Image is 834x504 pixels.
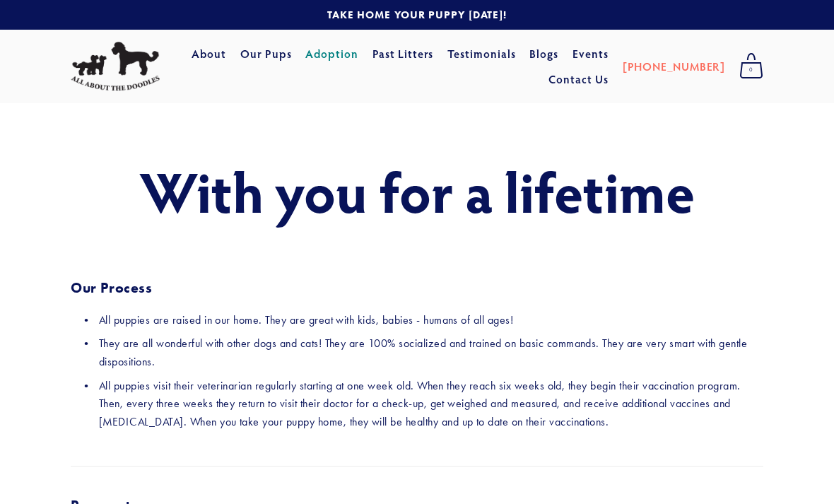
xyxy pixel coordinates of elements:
[372,46,434,61] a: Past Litters
[305,41,358,66] a: Adoption
[623,54,725,79] a: [PHONE_NUMBER]
[240,41,292,66] a: Our Pups
[192,41,226,66] a: About
[732,49,770,84] a: 0 items in cart
[447,41,516,66] a: Testimonials
[99,334,763,370] p: They are all wonderful with other dogs and cats! They are 100% socialized and trained on basic co...
[529,41,558,66] a: Blogs
[71,279,153,296] strong: Our Process
[71,42,160,91] img: All About The Doodles
[548,66,609,92] a: Contact Us
[739,61,763,79] span: 0
[99,377,763,431] p: All puppies visit their veterinarian regularly starting at one week old. When they reach six week...
[572,41,609,66] a: Events
[71,160,763,222] h1: With you for a lifetime
[99,311,763,329] p: All puppies are raised in our home. They are great with kids, babies - humans of all ages!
